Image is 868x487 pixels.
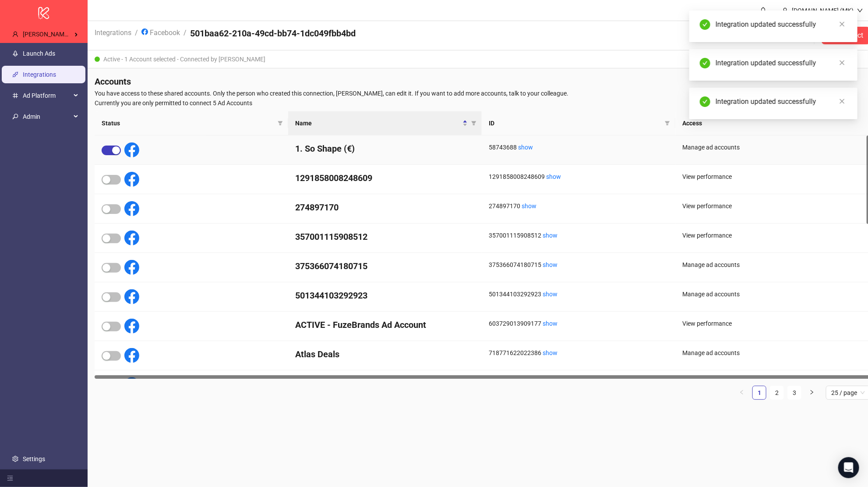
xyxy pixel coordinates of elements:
span: filter [276,117,285,130]
span: Ad Platform [23,87,71,104]
span: right [809,390,815,395]
div: 718771622022386 [489,348,668,358]
h4: 501baa62-210a-49cd-bb74-1dc049fbb4bd [190,27,356,39]
a: Integrations [93,27,133,37]
span: number [12,92,18,99]
div: View performance [682,172,863,181]
div: [DOMAIN_NAME] (MK) [788,6,857,15]
h4: Atlas Deals [295,348,475,360]
span: ID [489,118,661,128]
li: 1 [752,386,766,400]
span: key [12,114,18,120]
div: 501344103292923 [489,289,668,299]
a: Facebook [140,27,182,37]
button: right [805,386,819,400]
span: filter [663,117,672,130]
li: Previous Page [735,386,749,400]
div: Manage ad accounts [682,348,863,358]
span: [PERSON_NAME] Kitchn [23,31,88,38]
div: Integration updated successfully [716,58,847,68]
a: show [543,291,557,298]
span: bell [760,7,766,13]
span: check-circle [700,58,710,68]
span: Name [295,118,461,128]
h4: 501344103292923 [295,289,475,302]
span: filter [665,121,670,126]
div: Manage ad accounts [682,260,863,270]
li: / [135,27,138,44]
div: View performance [682,201,863,211]
div: 274897170 [489,201,668,211]
span: close [839,60,845,66]
h4: 1291858008248609 [295,172,475,184]
a: show [546,173,561,180]
a: Close [837,96,847,106]
div: Integration updated successfully [716,19,847,30]
span: check-circle [700,96,710,107]
li: 3 [787,386,801,400]
div: View performance [682,231,863,240]
div: View performance [682,319,863,328]
h4: ACTIVE - FuzeBrands Ad Account [295,319,475,331]
span: user [12,31,18,37]
h4: 274897170 [295,201,475,213]
a: show [518,144,533,151]
span: Status [102,118,274,128]
a: show [543,320,557,327]
a: Integrations [23,71,56,78]
li: Next Page [805,386,819,400]
li: / [183,27,187,44]
li: 2 [770,386,784,400]
button: left [735,386,749,400]
span: user [782,7,788,14]
div: 375366074180715 [489,260,668,270]
a: 3 [788,386,801,399]
div: 357001115908512 [489,231,668,240]
span: left [739,390,745,395]
span: filter [471,121,476,126]
h4: 357001115908512 [295,231,475,243]
a: show [543,349,557,356]
span: close [839,21,845,27]
a: show [543,232,557,239]
span: close [839,98,845,104]
a: Launch Ads [23,50,55,57]
span: 25 / page [831,386,865,399]
span: menu-fold [7,475,13,481]
a: show [543,261,557,268]
a: Close [837,58,847,68]
a: Close [837,19,847,29]
span: filter [469,117,478,130]
span: Admin [23,108,71,125]
th: Name [288,111,482,135]
span: check-circle [700,19,710,30]
div: Open Intercom Messenger [838,457,859,478]
span: down [857,7,863,14]
div: Manage ad accounts [682,289,863,299]
div: Manage ad accounts [682,142,863,152]
a: Settings [23,455,45,462]
div: 58743688 [489,142,668,152]
a: 2 [770,386,783,399]
a: show [522,203,536,210]
div: 603729013909177 [489,319,668,328]
h4: 375366074180715 [295,260,475,272]
h4: 1. So Shape (€) [295,142,475,155]
div: 1291858008248609 [489,172,668,181]
span: filter [278,121,283,126]
div: Integration updated successfully [716,96,847,107]
a: 1 [753,386,766,399]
